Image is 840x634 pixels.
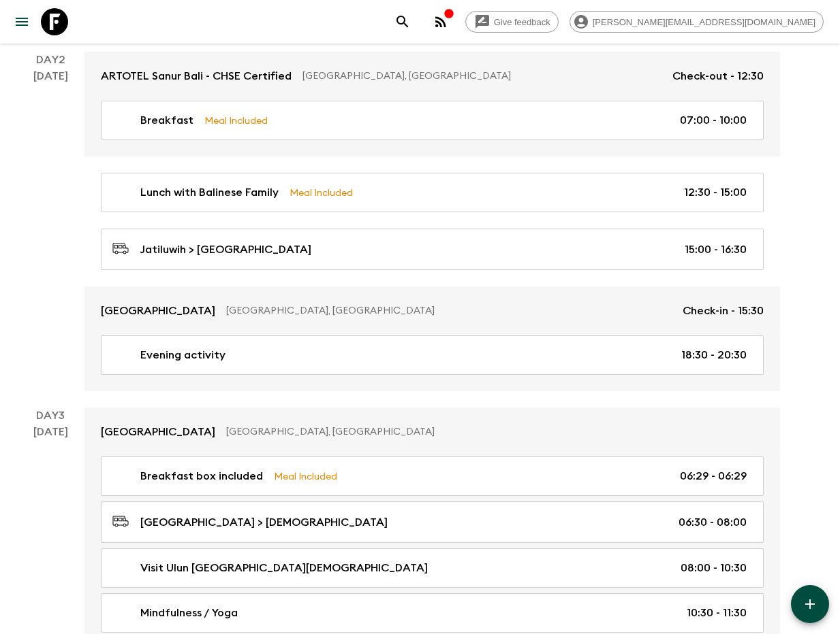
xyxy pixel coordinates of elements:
a: Give feedback [465,11,559,33]
p: Jatiluwih > [GEOGRAPHIC_DATA] [140,241,311,258]
span: [PERSON_NAME][EMAIL_ADDRESS][DOMAIN_NAME] [585,17,823,27]
a: [GEOGRAPHIC_DATA][GEOGRAPHIC_DATA], [GEOGRAPHIC_DATA] [84,407,780,456]
p: [GEOGRAPHIC_DATA], [GEOGRAPHIC_DATA] [302,69,662,83]
p: Visit Ulun [GEOGRAPHIC_DATA][DEMOGRAPHIC_DATA] [140,560,428,576]
a: [GEOGRAPHIC_DATA][GEOGRAPHIC_DATA], [GEOGRAPHIC_DATA]Check-in - 15:30 [84,286,780,335]
a: Evening activity18:30 - 20:30 [101,335,764,375]
p: Check-out - 12:30 [672,68,764,84]
p: [GEOGRAPHIC_DATA], [GEOGRAPHIC_DATA] [226,425,753,439]
p: Mindfulness / Yoga [140,605,238,621]
p: Check-in - 15:30 [683,303,764,319]
p: Lunch with Balinese Family [140,184,279,201]
p: 15:00 - 16:30 [685,241,747,258]
p: ARTOTEL Sanur Bali - CHSE Certified [101,68,292,84]
p: 06:29 - 06:29 [680,468,747,484]
p: Meal Included [274,469,337,484]
a: Visit Ulun [GEOGRAPHIC_DATA][DEMOGRAPHIC_DATA]08:00 - 10:30 [101,548,764,588]
p: [GEOGRAPHIC_DATA] [101,424,215,440]
p: 18:30 - 20:30 [681,347,747,363]
p: Day 3 [16,407,84,424]
p: Day 2 [16,52,84,68]
a: Breakfast box includedMeal Included06:29 - 06:29 [101,456,764,496]
button: menu [8,8,35,35]
p: 07:00 - 10:00 [680,112,747,129]
button: search adventures [389,8,416,35]
a: [GEOGRAPHIC_DATA] > [DEMOGRAPHIC_DATA]06:30 - 08:00 [101,501,764,543]
a: Lunch with Balinese FamilyMeal Included12:30 - 15:00 [101,173,764,212]
p: 08:00 - 10:30 [681,560,747,576]
a: ARTOTEL Sanur Bali - CHSE Certified[GEOGRAPHIC_DATA], [GEOGRAPHIC_DATA]Check-out - 12:30 [84,52,780,101]
span: Give feedback [486,17,558,27]
a: Jatiluwih > [GEOGRAPHIC_DATA]15:00 - 16:30 [101,229,764,270]
p: Meal Included [204,113,268,128]
p: [GEOGRAPHIC_DATA] > [DEMOGRAPHIC_DATA] [140,514,388,531]
div: [DATE] [33,68,68,391]
a: Mindfulness / Yoga10:30 - 11:30 [101,593,764,633]
p: Evening activity [140,347,225,363]
a: BreakfastMeal Included07:00 - 10:00 [101,101,764,140]
p: Meal Included [290,185,353,200]
p: [GEOGRAPHIC_DATA] [101,303,215,319]
p: 12:30 - 15:00 [684,184,747,201]
p: 06:30 - 08:00 [679,514,747,531]
div: [PERSON_NAME][EMAIL_ADDRESS][DOMAIN_NAME] [570,11,824,33]
p: 10:30 - 11:30 [687,605,747,621]
p: Breakfast box included [140,468,263,484]
p: Breakfast [140,112,193,129]
p: [GEOGRAPHIC_DATA], [GEOGRAPHIC_DATA] [226,304,672,318]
